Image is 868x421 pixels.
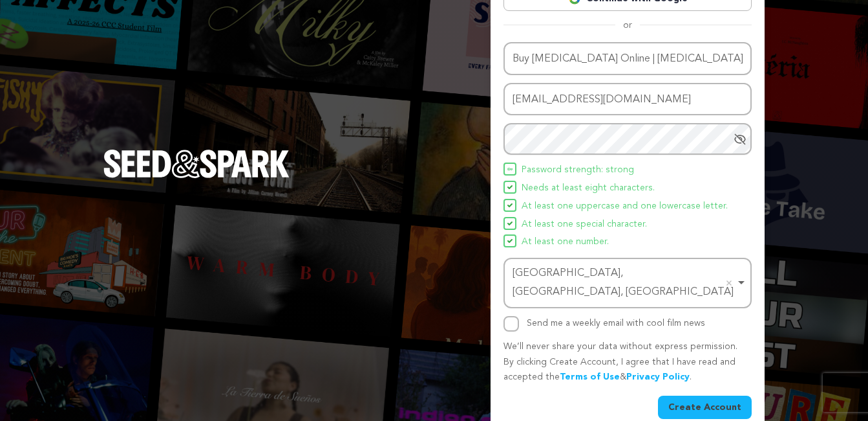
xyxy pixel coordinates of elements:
div: [GEOGRAPHIC_DATA], [GEOGRAPHIC_DATA], [GEOGRAPHIC_DATA] [513,264,735,302]
button: Remove item: 'ChIJV8n8ZvEVtokRWz0esW4x2gk' [723,277,736,290]
input: Email address [503,83,752,116]
img: Seed&Spark Icon [507,203,513,208]
a: Privacy Policy [626,372,690,381]
p: We’ll never share your data without express permission. By clicking Create Account, I agree that ... [503,339,752,385]
span: At least one uppercase and one lowercase letter. [522,199,728,214]
img: Seed&Spark Icon [507,185,513,190]
span: or [615,19,640,32]
button: Create Account [658,396,752,419]
span: Password strength: strong [522,163,634,178]
a: Terms of Use [560,372,620,381]
span: Needs at least eight characters. [522,181,655,196]
span: At least one special character. [522,217,647,233]
img: Seed&Spark Icon [507,166,513,172]
img: Seed&Spark Icon [507,238,513,244]
label: Send me a weekly email with cool film news [527,319,705,328]
a: Seed&Spark Homepage [103,150,290,204]
a: Hide Password [734,133,746,146]
img: Seed&Spark Icon [507,221,513,226]
span: At least one number. [522,234,609,250]
img: Seed&Spark Logo [103,150,290,178]
input: Name [503,42,752,75]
